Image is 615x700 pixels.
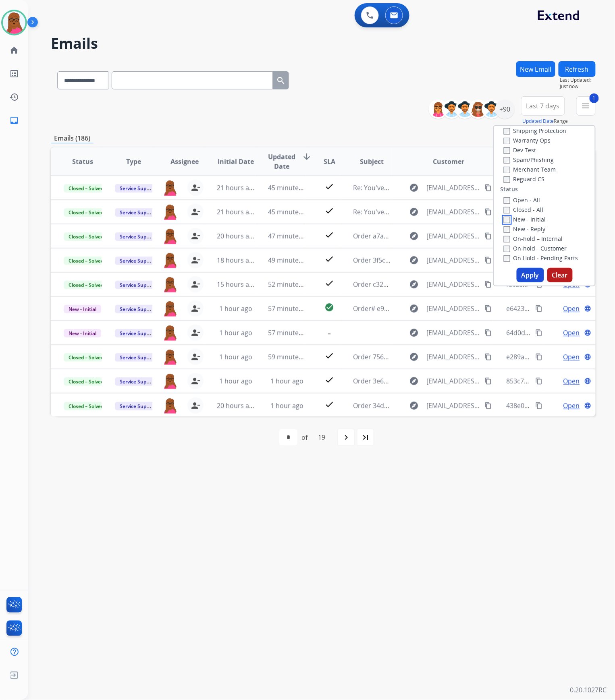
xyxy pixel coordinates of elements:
span: 21 hours ago [217,207,257,216]
mat-icon: check [324,375,334,385]
span: Order 3f5cbcc1-2d56-4ed4-ba7e-be1b44231c2f [353,256,494,265]
span: 1 hour ago [219,304,252,313]
span: 57 minutes ago [268,328,315,337]
mat-icon: content_copy [484,402,492,409]
button: Apply [517,268,544,282]
span: New - Initial [64,329,101,338]
mat-icon: person_remove [191,376,200,386]
mat-icon: list_alt [9,69,19,79]
input: Reguard CS [504,176,510,183]
mat-icon: person_remove [191,255,200,265]
img: agent-avatar [162,180,178,196]
span: Service Support [115,208,161,217]
div: of [301,433,307,442]
mat-icon: person_remove [191,352,200,362]
span: Closed – Solved [64,208,108,217]
mat-icon: content_copy [536,305,543,312]
span: Open [563,376,580,386]
mat-icon: content_copy [484,377,492,385]
mat-icon: menu [581,101,591,111]
mat-icon: explore [409,304,419,313]
span: Closed – Solved [64,184,108,193]
button: Refresh [559,61,596,77]
span: Order a7af67d0-5ed8-48af-864b-774e5ef7a22a [353,232,493,240]
span: Re: You've been assigned a new service order: 40f3e0f6-cf63-48db-b4fc-dfbff7862c0d [353,207,609,216]
mat-icon: language [584,353,592,360]
span: [EMAIL_ADDRESS][DOMAIN_NAME] [427,401,480,410]
span: 20 hours ago [217,401,257,410]
span: 1 hour ago [270,401,303,410]
label: On Hold - Pending Parts [504,254,578,262]
mat-icon: explore [409,183,419,193]
mat-icon: check [324,400,334,409]
mat-icon: person_remove [191,231,200,241]
span: 47 minutes ago [268,232,315,240]
p: 0.20.1027RC [570,686,607,695]
span: 1 hour ago [219,377,252,385]
span: Closed – Solved [64,377,108,386]
span: Service Support [115,377,161,386]
mat-icon: language [584,402,592,409]
mat-icon: check [324,278,334,288]
input: Spam/Phishing [504,157,510,164]
div: +90 [495,99,515,119]
mat-icon: check [324,351,334,360]
span: [EMAIL_ADDRESS][DOMAIN_NAME] [427,328,480,338]
img: agent-avatar [162,349,178,365]
mat-icon: content_copy [536,402,543,409]
mat-icon: explore [409,352,419,362]
mat-icon: content_copy [484,184,492,191]
label: Dev Test [504,146,536,154]
label: On-hold - Customer [504,244,567,252]
mat-icon: check [324,206,334,215]
img: agent-avatar [162,204,178,220]
span: Service Support [115,281,161,289]
p: Emails (186) [51,133,93,143]
span: Order# e9e816c8-3ff9-4856-8a02-5bce5b58aa7b - [PERSON_NAME] - Please Review [353,304,601,313]
span: Open [563,352,580,362]
input: Shipping Protection [504,128,510,135]
span: [EMAIL_ADDRESS][DOMAIN_NAME] [427,376,480,386]
label: Reguard CS [504,175,545,183]
img: agent-avatar [162,398,178,414]
mat-icon: content_copy [484,208,492,215]
label: Merchant Team [504,166,556,173]
mat-icon: arrow_downward [302,152,312,162]
span: Last Updated: [560,77,596,83]
mat-icon: person_remove [191,183,200,193]
span: 49 minutes ago [268,256,315,265]
input: New - Reply [504,226,510,233]
label: Open - All [504,196,540,204]
mat-icon: content_copy [536,353,543,360]
mat-icon: check [324,182,334,191]
span: Open [563,328,580,338]
span: Closed – Solved [64,281,108,289]
label: Spam/Phishing [504,156,554,164]
span: Order c3224cd8-e88b-44dd-b3d8-7aba58d874d3 [353,280,500,289]
span: Closed – Solved [64,353,108,362]
label: Status [501,185,518,193]
h2: Emails [51,35,596,52]
span: Type [126,157,141,166]
input: Closed - All [504,207,510,213]
span: 18 hours ago [217,256,257,265]
span: 59 minutes ago [268,352,315,361]
mat-icon: person_remove [191,304,200,313]
img: agent-avatar [162,300,178,317]
mat-icon: inbox [9,116,19,125]
mat-icon: check [324,254,334,264]
span: Open [563,304,580,313]
span: 1 hour ago [219,328,252,337]
mat-icon: content_copy [484,305,492,312]
span: Open [563,401,580,410]
button: Last 7 days [521,96,565,116]
div: 19 [312,429,332,445]
input: New - Initial [504,217,510,223]
label: Closed - All [504,206,544,213]
mat-icon: check_circle [324,302,334,312]
mat-icon: language [584,329,592,336]
label: Warranty Ops [504,137,551,144]
label: On-hold – Internal [504,235,563,242]
span: 20 hours ago [217,232,257,240]
mat-icon: content_copy [484,281,492,288]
